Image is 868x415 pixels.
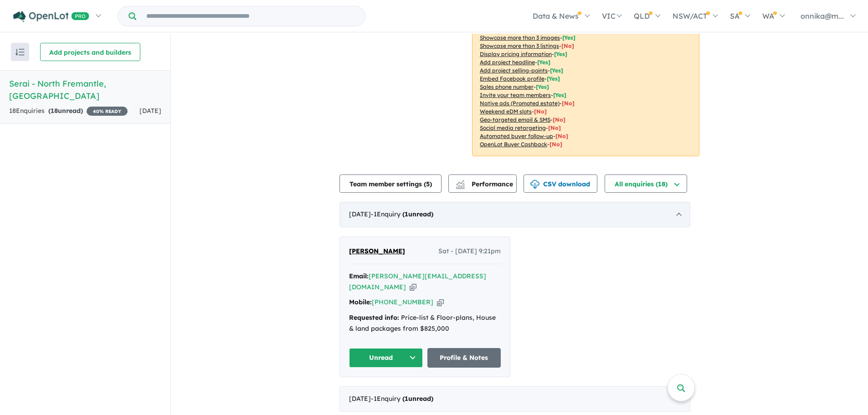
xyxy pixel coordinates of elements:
[456,180,464,185] img: line-chart.svg
[480,67,548,74] u: Add project selling-points
[480,92,551,98] u: Invite your team members
[480,141,547,148] u: OpenLot Buyer Cashback
[562,34,575,41] span: [ Yes ]
[605,174,687,193] button: All enquiries (18)
[472,10,699,156] p: Your project is only comparing to other top-performing projects in your area: - - - - - - - - - -...
[349,247,405,255] span: [PERSON_NAME]
[537,59,550,66] span: [ Yes ]
[553,92,566,98] span: [ Yes ]
[480,34,560,41] u: Showcase more than 3 images
[480,100,560,107] u: Native ads (Promoted estate)
[349,348,423,368] button: Unread
[402,210,433,218] strong: ( unread)
[349,246,405,257] a: [PERSON_NAME]
[87,107,128,116] span: 40 % READY
[9,106,128,117] div: 18 Enquir ies
[405,395,408,403] span: 1
[437,297,444,307] button: Copy
[524,174,597,193] button: CSV download
[139,107,161,115] span: [DATE]
[40,43,140,61] button: Add projects and builders
[548,124,561,131] span: [No]
[339,174,442,193] button: Team member settings (5)
[13,11,89,22] img: Openlot PRO Logo White
[339,202,690,227] div: [DATE]
[15,49,25,56] img: sort.svg
[536,83,549,90] span: [ Yes ]
[349,313,501,334] div: Price-list & Floor-plans, House & land packages from $825,000
[561,42,574,49] span: [ No ]
[9,77,161,102] h5: Serai - North Fremantle , [GEOGRAPHIC_DATA]
[372,298,433,306] a: [PHONE_NUMBER]
[457,180,513,188] span: Performance
[405,210,408,218] span: 1
[349,298,372,306] strong: Mobile:
[553,116,565,123] span: [No]
[349,313,399,322] strong: Requested info:
[554,51,567,57] span: [ Yes ]
[402,395,433,403] strong: ( unread)
[349,272,486,291] a: [PERSON_NAME][EMAIL_ADDRESS][DOMAIN_NAME]
[534,108,547,115] span: [No]
[480,51,552,57] u: Display pricing information
[550,67,563,74] span: [ Yes ]
[456,183,465,189] img: bar-chart.svg
[426,180,430,188] span: 5
[547,75,560,82] span: [ Yes ]
[480,83,534,90] u: Sales phone number
[138,6,363,26] input: Try estate name, suburb, builder or developer
[480,124,546,131] u: Social media retargeting
[480,59,535,66] u: Add project headline
[555,133,568,139] span: [No]
[349,272,369,280] strong: Email:
[550,141,562,148] span: [No]
[371,395,433,403] span: - 1 Enquir y
[480,108,532,115] u: Weekend eDM slots
[371,210,433,218] span: - 1 Enquir y
[530,180,539,189] img: download icon
[480,116,550,123] u: Geo-targeted email & SMS
[51,107,58,115] span: 18
[410,282,416,292] button: Copy
[562,100,575,107] span: [No]
[438,246,501,257] span: Sat - [DATE] 9:21pm
[339,386,690,412] div: [DATE]
[480,133,553,139] u: Automated buyer follow-up
[480,75,544,82] u: Embed Facebook profile
[448,174,517,193] button: Performance
[801,11,844,20] span: onnika@m...
[480,42,559,49] u: Showcase more than 3 listings
[48,107,83,115] strong: ( unread)
[427,348,501,368] a: Profile & Notes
